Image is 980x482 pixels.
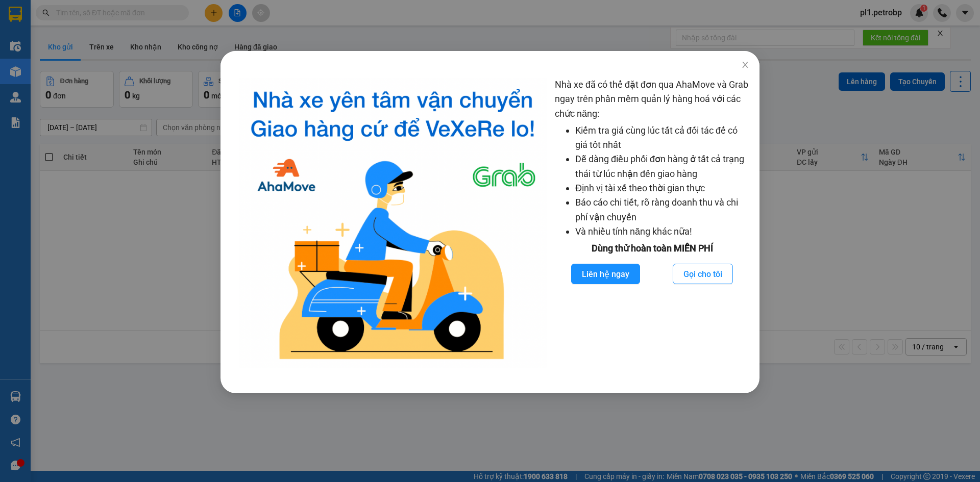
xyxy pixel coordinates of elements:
[575,195,749,224] li: Báo cáo chi tiết, rõ ràng doanh thu và chi phí vận chuyển
[575,181,749,195] li: Định vị tài xế theo thời gian thực
[555,78,749,368] div: Nhà xe đã có thể đặt đơn qua AhaMove và Grab ngay trên phần mềm quản lý hàng hoá với các chức năng:
[239,78,547,368] img: logo
[555,241,749,256] div: Dùng thử hoàn toàn MIỄN PHÍ
[575,152,749,181] li: Dễ dàng điều phối đơn hàng ở tất cả trạng thái từ lúc nhận đến giao hàng
[731,51,759,80] button: Close
[575,224,749,239] li: Và nhiều tính năng khác nữa!
[741,61,749,69] span: close
[683,268,722,281] span: Gọi cho tôi
[673,264,733,284] button: Gọi cho tôi
[582,268,629,281] span: Liên hệ ngay
[571,264,640,284] button: Liên hệ ngay
[575,123,749,153] li: Kiểm tra giá cùng lúc tất cả đối tác để có giá tốt nhất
